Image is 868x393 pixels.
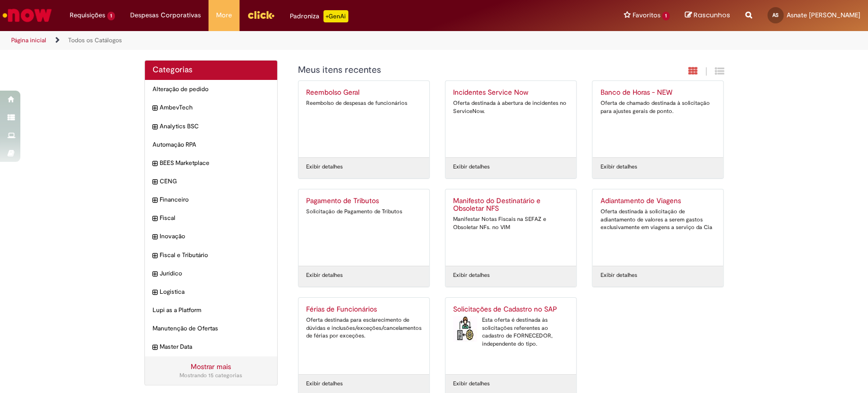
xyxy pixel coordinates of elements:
h2: Banco de Horas - NEW [600,89,715,97]
a: Exibir detalhes [453,380,490,388]
div: Solicitação de Pagamento de Tributos [306,208,422,216]
a: Mostrar mais [191,362,231,371]
span: CENG [160,177,270,186]
a: Férias de Funcionários Oferta destinada para esclarecimento de dúvidas e inclusões/exceções/cance... [298,298,429,374]
h2: Pagamento de Tributos [306,197,422,205]
div: Mostrando 15 categorias [153,372,270,380]
span: Rascunhos [694,10,730,20]
div: Alteração de pedido [145,80,278,99]
h2: Reembolso Geral [306,89,422,97]
span: 1 [107,12,115,20]
div: expandir categoria Logistica Logistica [145,283,278,301]
div: Manifestar Notas Fiscais na SEFAZ e Obsoletar NFs. no VIM [453,215,568,231]
span: Favoritos [632,10,660,20]
span: | [705,66,707,77]
i: expandir categoria CENG [153,177,157,187]
a: Página inicial [11,36,46,44]
span: Jurídico [160,269,270,278]
span: Fiscal [160,214,270,222]
div: Oferta de chamado destinada à solicitação para ajustes gerais de ponto. [600,99,715,115]
a: Exibir detalhes [306,163,343,171]
a: Pagamento de Tributos Solicitação de Pagamento de Tributos [298,189,429,266]
h2: Categorias [153,66,270,75]
i: expandir categoria Jurídico [153,269,157,279]
i: expandir categoria Analytics BSC [153,122,157,132]
h2: Adiantamento de Viagens [600,197,715,205]
a: Exibir detalhes [306,380,343,388]
a: Adiantamento de Viagens Oferta destinada à solicitação de adiantamento de valores a serem gastos ... [592,189,723,266]
img: click_logo_yellow_360x200.png [247,7,275,22]
span: AmbevTech [160,103,270,112]
span: BEES Marketplace [160,159,270,167]
div: Oferta destinada à abertura de incidentes no ServiceNow. [453,99,568,115]
ul: Trilhas de página [8,31,571,50]
div: expandir categoria AmbevTech AmbevTech [145,98,278,117]
span: Automação RPA [153,141,270,149]
i: expandir categoria BEES Marketplace [153,159,157,169]
div: expandir categoria Master Data Master Data [145,338,278,356]
div: expandir categoria Fiscal Fiscal [145,209,278,228]
img: ServiceNow [1,5,53,25]
h2: Solicitações de Cadastro no SAP [453,305,568,314]
div: expandir categoria BEES Marketplace BEES Marketplace [145,154,278,173]
div: expandir categoria Financeiro Financeiro [145,190,278,209]
span: 1 [662,12,670,20]
span: Master Data [160,343,270,351]
a: Manifesto do Destinatário e Obsoletar NFS Manifestar Notas Fiscais na SEFAZ e Obsoletar NFs. no VIM [445,189,576,266]
span: Manutenção de Ofertas [153,324,270,333]
span: Requisições [70,10,105,20]
h2: Manifesto do Destinatário e Obsoletar NFS [453,197,568,213]
i: Exibição de grade [715,66,724,76]
div: Reembolso de despesas de funcionários [306,99,422,107]
i: expandir categoria Financeiro [153,195,157,206]
div: expandir categoria Fiscal e Tributário Fiscal e Tributário [145,246,278,265]
a: Incidentes Service Now Oferta destinada à abertura de incidentes no ServiceNow. [445,81,576,157]
span: Analytics BSC [160,122,270,131]
i: expandir categoria Fiscal [153,214,157,224]
i: expandir categoria Fiscal e Tributário [153,251,157,261]
div: Oferta destinada para esclarecimento de dúvidas e inclusões/exceções/cancelamentos de férias por ... [306,316,422,340]
span: Inovação [160,232,270,241]
a: Todos os Catálogos [68,36,122,44]
h2: Incidentes Service Now [453,89,568,97]
div: expandir categoria Jurídico Jurídico [145,264,278,283]
div: expandir categoria CENG CENG [145,172,278,191]
div: Esta oferta é destinada às solicitações referentes ao cadastro de FORNECEDOR, independente do tipo. [453,316,568,348]
a: Exibir detalhes [453,271,490,279]
a: Exibir detalhes [600,163,637,171]
h2: Férias de Funcionários [306,305,422,314]
span: Despesas Corporativas [130,10,201,20]
i: expandir categoria Inovação [153,232,157,242]
a: Rascunhos [685,11,730,20]
h1: {"description":"","title":"Meus itens recentes"} Categoria [298,65,614,75]
i: expandir categoria AmbevTech [153,103,157,114]
span: Financeiro [160,195,270,204]
span: Lupi as a Platform [153,306,270,315]
span: AS [772,12,779,18]
span: More [216,10,232,20]
a: Exibir detalhes [600,271,637,279]
div: expandir categoria Inovação Inovação [145,227,278,246]
ul: Categorias [145,80,278,356]
span: Alteração de pedido [153,85,270,94]
i: Exibição em cartão [689,66,698,76]
a: Solicitações de Cadastro no SAP Solicitações de Cadastro no SAP Esta oferta é destinada às solici... [445,298,576,374]
div: Manutenção de Ofertas [145,319,278,338]
div: Automação RPA [145,135,278,154]
span: Logistica [160,288,270,296]
a: Exibir detalhes [306,271,343,279]
img: Solicitações de Cadastro no SAP [453,316,477,342]
p: +GenAi [323,10,348,22]
i: expandir categoria Master Data [153,343,157,353]
a: Banco de Horas - NEW Oferta de chamado destinada à solicitação para ajustes gerais de ponto. [592,81,723,157]
div: Lupi as a Platform [145,301,278,320]
span: Fiscal e Tributário [160,251,270,260]
div: Padroniza [290,10,348,22]
div: expandir categoria Analytics BSC Analytics BSC [145,117,278,136]
a: Reembolso Geral Reembolso de despesas de funcionários [298,81,429,157]
i: expandir categoria Logistica [153,288,157,298]
span: Asnate [PERSON_NAME] [787,11,860,19]
a: Exibir detalhes [453,163,490,171]
div: Oferta destinada à solicitação de adiantamento de valores a serem gastos exclusivamente em viagen... [600,208,715,232]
